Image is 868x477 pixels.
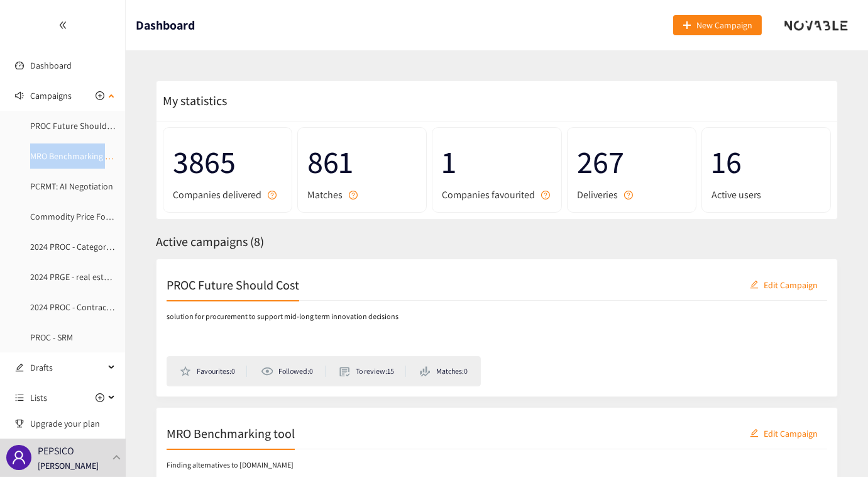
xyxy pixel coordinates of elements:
span: Active users [711,187,761,203]
span: edit [750,280,759,290]
span: 861 [307,137,417,187]
span: Companies delivered [173,187,261,203]
h2: MRO Benchmarking tool [167,424,295,442]
li: Followed: 0 [261,366,325,377]
p: [PERSON_NAME] [38,459,99,473]
a: PROC - SRM [30,332,73,343]
span: question-circle [541,191,550,199]
h2: PROC Future Should Cost [167,276,299,293]
span: Active campaigns ( 8 ) [156,233,264,250]
li: Favourites: 0 [180,366,247,377]
span: Edit Campaign [764,278,818,291]
span: question-circle [268,191,277,199]
span: plus [683,21,691,31]
span: edit [15,363,24,372]
a: PROC Future Should Cost [30,120,126,132]
iframe: Chat Widget [805,417,868,477]
span: Upgrade your plan [30,411,116,436]
span: question-circle [624,191,633,199]
span: Matches [307,187,343,203]
span: My statistics [157,93,227,109]
a: MRO Benchmarking tool [30,150,121,162]
span: unordered-list [15,393,24,402]
a: PCRMT: AI Negotiation [30,181,113,192]
button: plusNew Campaign [673,15,762,35]
span: trophy [15,419,24,428]
button: editEdit Campaign [740,423,827,443]
li: Matches: 0 [420,366,468,377]
a: Dashboard [30,60,72,71]
span: 267 [577,137,686,187]
span: Companies favourited [442,187,535,203]
span: edit [750,429,759,439]
p: Finding alternatives to [DOMAIN_NAME] [167,459,294,471]
span: sound [15,91,24,100]
span: user [11,450,26,465]
span: Lists [30,385,47,410]
span: question-circle [349,191,358,199]
a: 2024 PROC - Category Strategy [30,241,143,252]
a: PROC Future Should CosteditEdit Campaignsolution for procurement to support mid-long term innovat... [156,259,838,397]
span: Drafts [30,355,104,380]
p: solution for procurement to support mid-long term innovation decisions [167,311,398,323]
a: 2024 PROC - Contract Analytics [30,301,145,313]
p: PEPSICO [38,443,74,459]
span: Campaigns [30,83,72,108]
span: plus-circle [96,393,104,402]
button: editEdit Campaign [740,274,827,295]
span: 1 [442,137,551,187]
span: double-left [58,21,67,30]
span: plus-circle [96,91,104,100]
span: Edit Campaign [764,426,818,440]
span: Deliveries [577,187,618,203]
a: 2024 PRGE - real estate solutions [30,271,153,283]
span: 3865 [173,137,282,187]
li: To review: 15 [339,366,406,377]
span: New Campaign [696,18,752,32]
span: 16 [711,137,821,187]
a: Commodity Price Forecasting [30,211,140,222]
